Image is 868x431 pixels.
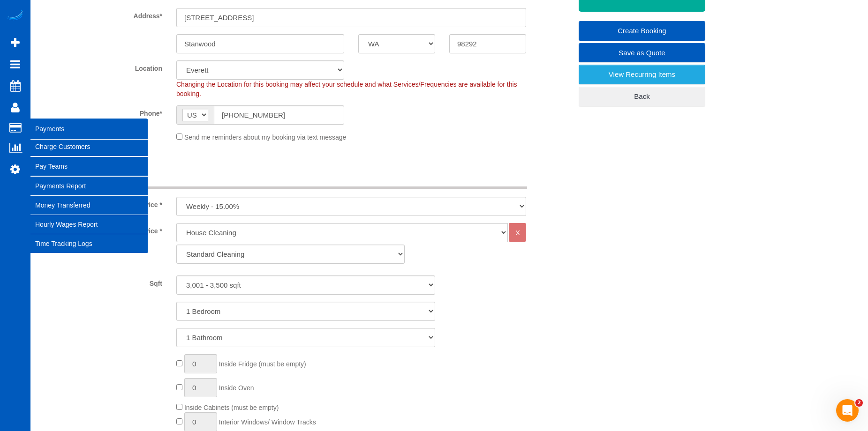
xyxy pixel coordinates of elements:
img: Automaid Logo [6,9,24,22]
a: Money Transferred [30,196,148,215]
input: Phone* [214,105,344,125]
span: Changing the Location for this booking may affect your schedule and what Services/Frequencies are... [176,81,517,97]
a: Pay Teams [30,157,148,176]
a: Payments Report [30,177,148,195]
span: Inside Cabinets (must be empty) [184,404,279,411]
a: Create Booking [579,21,705,41]
a: Back [579,87,705,106]
label: Location [33,60,169,73]
span: Interior Windows/ Window Tracks [219,418,316,426]
a: Hourly Wages Report [30,215,148,234]
ul: Payments [30,137,148,253]
span: 2 [855,399,863,407]
span: Send me reminders about my booking via text message [184,134,347,141]
a: Charge Customers [30,137,148,156]
label: Address* [33,8,169,21]
span: Payments [30,118,148,140]
legend: What [40,168,527,189]
span: Inside Oven [219,384,254,392]
input: City* [176,34,344,53]
a: View Recurring Items [579,65,705,84]
span: Inside Fridge (must be empty) [219,360,306,368]
iframe: Intercom live chat [836,399,859,422]
label: Phone* [33,105,169,118]
a: Time Tracking Logs [30,234,148,253]
input: Zip Code* [449,34,526,53]
label: Sqft [33,275,169,288]
a: Save as Quote [579,43,705,63]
